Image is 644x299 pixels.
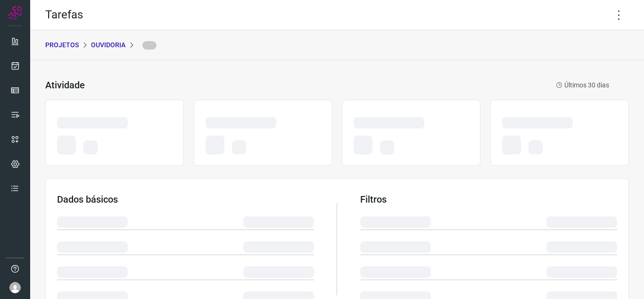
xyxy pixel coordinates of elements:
p: PROJETOS [45,40,79,50]
p: Últimos 30 dias [556,80,609,90]
h2: Tarefas [45,8,83,22]
h3: Atividade [45,79,85,91]
p: Ouvidoria [91,40,125,50]
img: Logo [8,6,22,20]
img: avatar-user-boy.jpg [9,282,21,293]
h3: Dados básicos [57,194,314,205]
h3: Filtros [360,194,617,205]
